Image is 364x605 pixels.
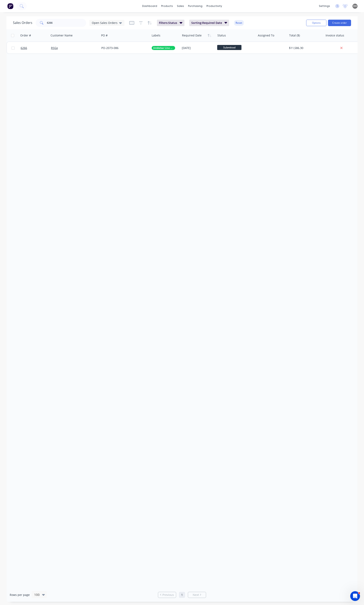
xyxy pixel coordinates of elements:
div: PO-2073-086 [101,46,146,50]
button: Reset [234,20,244,26]
span: Next [193,593,199,597]
button: Filters:Status [157,20,184,26]
a: RSGx [51,46,58,50]
div: settings [317,3,332,9]
div: products [159,3,175,9]
a: 6266 [21,42,51,54]
div: purchasing [186,3,204,9]
span: Rows per page [10,593,30,597]
span: Previous [162,593,174,597]
div: productivity [204,3,224,9]
button: Jimblebar Line Equipment [152,46,175,50]
a: Previous page [158,593,176,597]
div: sales [175,3,186,9]
span: DH [353,4,357,8]
div: Labels [152,33,160,37]
div: PO # [101,33,108,37]
div: [DATE] [182,46,214,50]
span: Jimblebar Line Equipment [153,46,174,50]
div: Required Date [182,33,202,37]
button: Create order [328,20,351,26]
span: Open Sales Orders [92,21,117,25]
div: Order # [20,33,31,37]
a: Next page [188,593,206,597]
input: Search... [47,19,86,27]
span: Sorting: Required Date [191,21,222,25]
iframe: Intercom live chat [350,591,360,601]
span: Filters: Status [159,21,177,25]
button: Sorting:Required Date [189,20,229,26]
h1: Sales Orders [13,21,32,25]
a: Page 1 is your current page [179,592,185,598]
ul: Pagination [156,592,208,598]
span: 6266 [21,46,27,50]
div: Assigned To [258,33,274,37]
div: Status [217,33,226,37]
button: Options [306,20,326,26]
div: Total ($) [289,33,300,37]
img: Factory [7,3,13,9]
span: Submitted [217,45,241,50]
div: $11,586.30 [289,46,320,50]
div: Customer Name [51,33,73,37]
div: Invoice status [326,33,344,37]
a: dashboard [140,3,159,9]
